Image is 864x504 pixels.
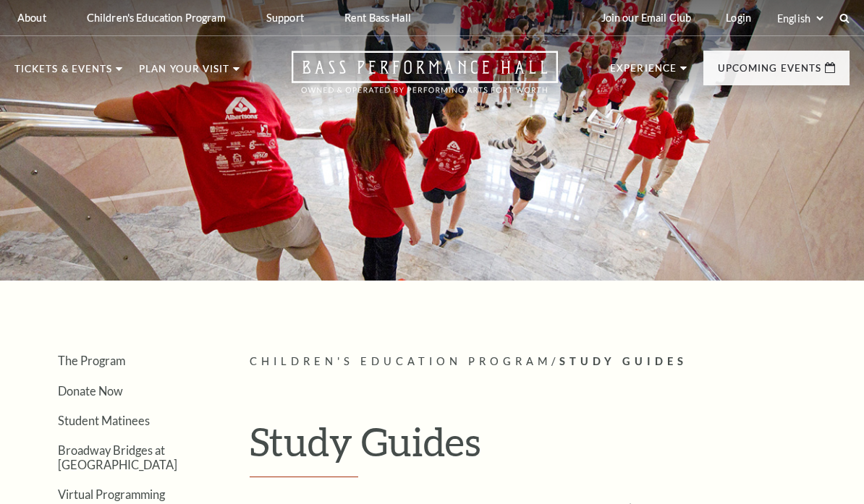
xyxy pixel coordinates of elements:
[58,384,123,398] a: Donate Now
[250,418,850,477] h1: Study Guides
[58,443,177,471] a: Broadway Bridges at [GEOGRAPHIC_DATA]
[250,355,551,367] span: Children's Education Program
[344,12,411,24] p: Rent Bass Hall
[139,64,229,82] p: Plan Your Visit
[14,64,112,82] p: Tickets & Events
[17,12,46,24] p: About
[87,12,226,24] p: Children's Education Program
[250,353,850,371] p: /
[610,64,677,81] p: Experience
[774,12,826,25] select: Select:
[559,355,687,367] span: Study Guides
[58,354,125,367] a: The Program
[266,12,304,24] p: Support
[58,414,150,427] a: Student Matinees
[718,64,821,81] p: Upcoming Events
[58,487,165,501] a: Virtual Programming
